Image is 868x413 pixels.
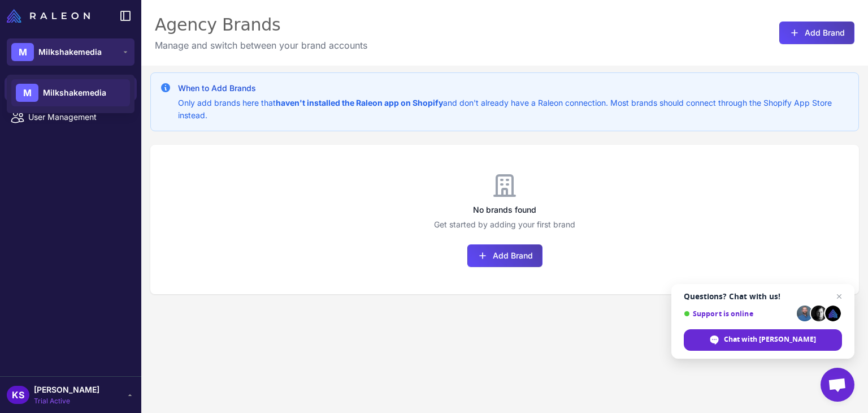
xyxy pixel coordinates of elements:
h3: When to Add Brands [178,82,849,94]
div: KS [7,386,29,404]
a: Raleon Logo [7,9,94,23]
div: M [16,84,38,102]
span: Chat with [PERSON_NAME] [724,334,816,345]
span: Close chat [832,290,846,303]
span: Milkshakemedia [38,46,102,58]
div: Chat with Raleon [684,329,842,351]
span: User Management [28,111,128,123]
span: Support is online [684,309,793,318]
button: MMilkshakemedia [7,38,134,66]
p: Only add brands here that and don't already have a Raleon connection. Most brands should connect ... [178,97,849,122]
div: Open chat [821,368,854,402]
a: Manage Brands [5,77,137,101]
h3: No brands found [150,204,859,216]
p: Manage and switch between your brand accounts [155,38,367,52]
a: User Management [5,105,137,129]
div: Agency Brands [155,14,367,36]
span: Trial Active [34,396,99,406]
div: M [11,43,34,61]
span: Questions? Chat with us! [684,292,842,301]
button: Add Brand [467,244,542,267]
strong: haven't installed the Raleon app on Shopify [276,98,443,107]
img: Raleon Logo [7,9,90,23]
span: [PERSON_NAME] [34,384,99,396]
span: Milkshakemedia [43,87,106,99]
button: Add Brand [779,21,854,44]
p: Get started by adding your first brand [150,218,859,231]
